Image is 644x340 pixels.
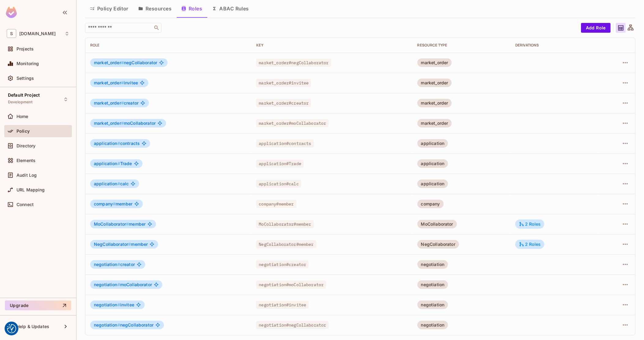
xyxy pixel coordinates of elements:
span: member [94,242,148,247]
span: application#Trade [256,160,304,168]
button: Policy Editor [85,1,133,16]
span: Default Project [8,93,40,98]
div: negotiation [417,260,448,269]
span: member [94,201,132,206]
span: # [117,161,120,166]
span: # [117,262,120,267]
span: negotiation [94,282,120,287]
span: market_order#moCollaborator [256,119,328,127]
span: # [117,302,120,307]
span: creator [94,101,139,105]
div: application [417,179,448,188]
span: # [117,322,120,327]
div: Derivations [515,43,593,48]
span: # [121,80,124,85]
span: company#member [256,200,296,208]
span: negotiation#invitee [256,301,309,309]
span: Elements [17,158,35,163]
span: Help & Updates [17,324,49,329]
div: market_order [417,79,452,87]
span: Policy [17,129,30,134]
span: member [94,222,146,227]
span: Directory [17,143,35,148]
span: # [117,141,120,146]
span: # [113,201,116,206]
span: Trade [94,161,132,166]
div: 2 Roles [519,242,541,247]
span: Projects [17,46,34,51]
button: Resources [133,1,176,16]
span: market_order#invitee [256,79,311,87]
button: Consent Preferences [7,324,16,333]
span: market_order [94,60,124,65]
div: Key [256,43,407,48]
div: market_order [417,58,452,67]
span: # [126,221,129,227]
div: market_order [417,119,452,127]
span: market_order [94,80,124,85]
div: MoCollaborator [417,220,457,228]
div: application [417,139,448,148]
span: # [121,60,124,65]
span: S [7,29,16,38]
img: Revisit consent button [7,324,16,333]
img: SReyMgAAAABJRU5ErkJggg== [6,7,17,18]
span: application#calc [256,180,301,188]
span: application [94,181,120,186]
span: # [121,120,124,126]
span: market_order#negCollaborator [256,59,331,67]
span: moCollaborator [94,282,152,287]
span: market_order [94,100,124,105]
span: negotiation [94,262,120,267]
div: negotiation [417,321,448,329]
div: company [417,200,444,208]
span: market_order [94,120,124,126]
span: Home [17,114,28,119]
span: URL Mapping [17,187,45,192]
span: application#contracts [256,139,313,147]
span: contracts [94,141,140,146]
span: # [117,282,120,287]
span: MoCollaborator [94,221,129,227]
span: Workspace: sea.live [19,31,56,36]
span: calc [94,181,129,186]
span: invitee [94,80,138,85]
span: negotiation#creator [256,261,309,268]
span: MoCollaborator#member [256,220,313,228]
span: negotiation [94,302,120,307]
span: market_order#creator [256,99,311,107]
span: negotiation#moCollaborator [256,281,326,289]
button: Upgrade [5,301,71,310]
div: Role [90,43,246,48]
span: NegCollaborator#member [256,240,316,248]
button: ABAC Rules [207,1,254,16]
span: application [94,161,120,166]
button: Roles [176,1,207,16]
span: application [94,141,120,146]
span: NegCollaborator [94,242,131,247]
span: # [121,100,124,105]
button: Add Role [581,23,611,33]
span: Connect [17,202,34,207]
span: Development [8,100,33,105]
span: # [128,242,131,247]
span: negCollaborator [94,323,154,327]
span: # [117,181,120,186]
div: negotiation [417,301,448,309]
span: negCollaborator [94,60,157,65]
span: Audit Log [17,173,37,178]
div: negotiation [417,280,448,289]
div: market_order [417,99,452,107]
div: 2 Roles [519,221,541,227]
span: invitee [94,302,134,307]
div: application [417,159,448,168]
div: NegCollaborator [417,240,459,249]
span: Settings [17,76,34,81]
span: moCollaborator [94,121,156,126]
span: creator [94,262,135,267]
span: negotiation [94,322,120,327]
span: negotiation#negCollaborator [256,321,328,329]
span: Monitoring [17,61,39,66]
span: company [94,201,116,206]
div: RESOURCE TYPE [417,43,506,48]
